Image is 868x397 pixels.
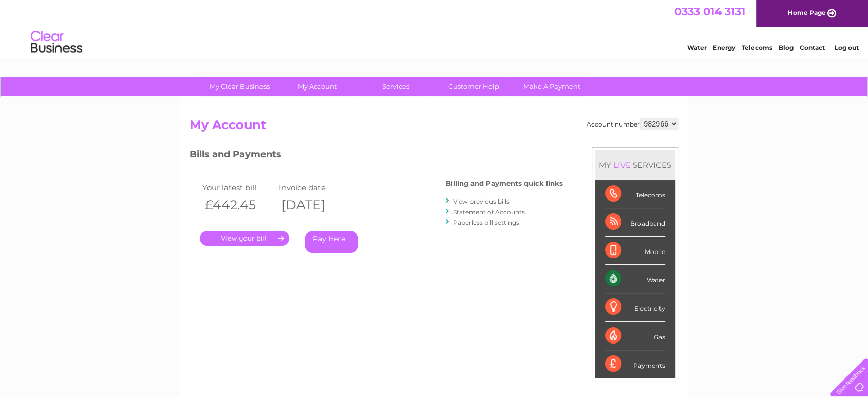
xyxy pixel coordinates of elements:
[453,197,510,205] a: View previous bills
[605,208,665,237] div: Broadband
[605,293,665,321] div: Electricity
[276,181,353,194] td: Invoice date
[305,231,358,253] a: Pay Here
[611,160,633,170] div: LIVE
[200,231,289,246] a: .
[605,322,665,350] div: Gas
[587,118,678,130] div: Account number
[595,150,675,179] div: MY SERVICES
[834,44,858,51] a: Log out
[605,180,665,208] div: Telecoms
[190,118,678,137] h2: My Account
[453,219,519,226] a: Paperless bill settings
[510,77,594,96] a: Make A Payment
[197,77,282,96] a: My Clear Business
[742,44,772,51] a: Telecoms
[674,5,745,18] a: 0333 014 3131
[353,77,438,96] a: Services
[605,237,665,265] div: Mobile
[446,179,563,187] h4: Billing and Payments quick links
[453,208,525,216] a: Statement of Accounts
[431,77,516,96] a: Customer Help
[687,44,707,51] a: Water
[200,194,276,215] th: £442.45
[30,27,83,58] img: logo.png
[200,181,276,194] td: Your latest bill
[713,44,735,51] a: Energy
[605,350,665,378] div: Payments
[276,194,353,215] th: [DATE]
[275,77,360,96] a: My Account
[605,265,665,293] div: Water
[192,6,677,50] div: Clear Business is a trading name of Verastar Limited (registered in [GEOGRAPHIC_DATA] No. 3667643...
[779,44,794,51] a: Blog
[800,44,825,51] a: Contact
[190,147,563,165] h3: Bills and Payments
